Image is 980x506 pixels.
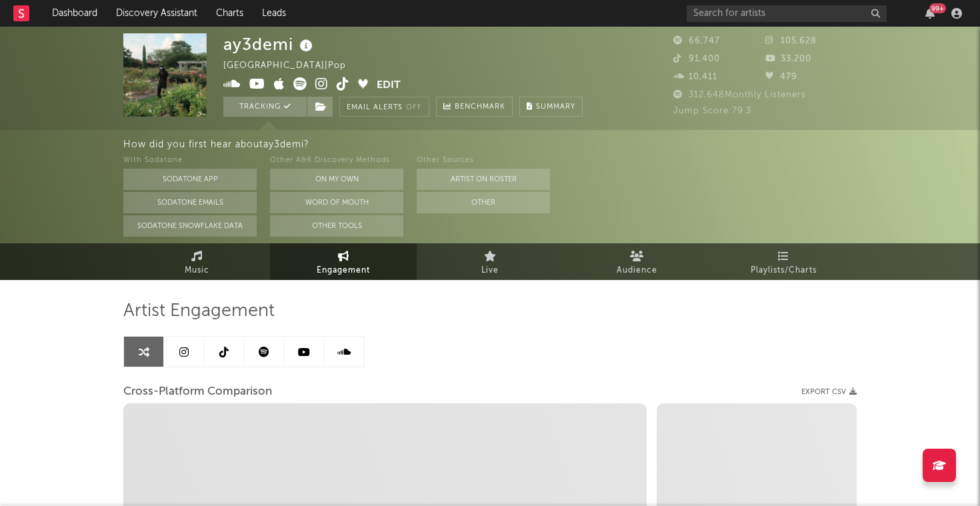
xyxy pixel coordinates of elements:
div: 99 + [929,3,946,13]
button: 99+ [925,8,935,19]
span: 91,400 [673,55,720,63]
a: Music [123,243,270,280]
span: Summary [536,103,575,111]
a: Engagement [270,243,417,280]
span: 312,648 Monthly Listeners [673,91,806,99]
div: With Sodatone [123,153,257,169]
span: 10,411 [673,73,717,81]
span: Artist Engagement [123,303,275,319]
a: Playlists/Charts [710,243,857,280]
button: Sodatone Emails [123,192,257,213]
a: Live [417,243,563,280]
span: Audience [617,263,657,279]
div: [GEOGRAPHIC_DATA] | Pop [223,58,361,74]
span: 479 [765,73,797,81]
button: Edit [377,77,401,94]
button: Tracking [223,97,307,117]
button: Other Tools [270,215,403,237]
span: 33,200 [765,55,811,63]
button: Sodatone Snowflake Data [123,215,257,237]
button: Email AlertsOff [339,97,429,117]
button: Artist on Roster [417,169,550,190]
div: How did you first hear about ay3demi ? [123,137,980,153]
div: Other Sources [417,153,550,169]
span: Live [481,263,499,279]
span: Music [185,263,209,279]
em: Off [406,104,422,111]
div: ay3demi [223,33,316,55]
span: Jump Score: 79.3 [673,107,751,115]
span: 66,747 [673,37,720,45]
span: Playlists/Charts [751,263,817,279]
span: Engagement [317,263,370,279]
a: Benchmark [436,97,513,117]
button: Sodatone App [123,169,257,190]
button: Summary [519,97,583,117]
button: On My Own [270,169,403,190]
input: Search for artists [687,5,887,22]
button: Other [417,192,550,213]
div: Other A&R Discovery Methods [270,153,403,169]
span: 105,628 [765,37,817,45]
button: Word Of Mouth [270,192,403,213]
span: Benchmark [455,99,505,115]
button: Export CSV [801,388,857,396]
span: Cross-Platform Comparison [123,384,272,400]
a: Audience [563,243,710,280]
